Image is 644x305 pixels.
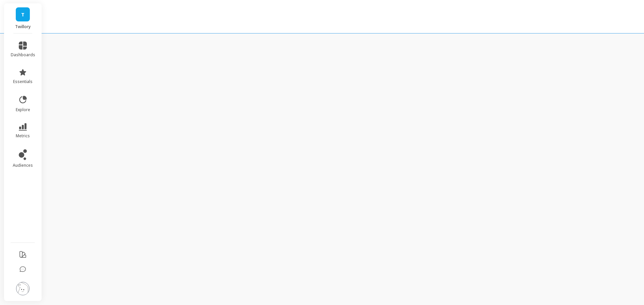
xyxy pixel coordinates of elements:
span: metrics [16,133,30,139]
span: T [21,11,24,18]
p: Twillory [11,24,35,29]
span: dashboards [11,52,35,58]
img: profile picture [16,282,30,295]
span: explore [16,107,30,112]
span: audiences [13,163,33,168]
span: essentials [13,79,33,84]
